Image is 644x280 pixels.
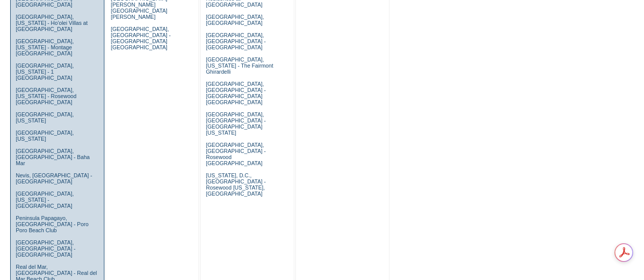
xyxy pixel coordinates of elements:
[206,172,265,197] a: [US_STATE], D.C., [GEOGRAPHIC_DATA] - Rosewood [US_STATE], [GEOGRAPHIC_DATA]
[206,81,265,105] a: [GEOGRAPHIC_DATA], [GEOGRAPHIC_DATA] - [GEOGRAPHIC_DATA] [GEOGRAPHIC_DATA]
[206,32,265,50] a: [GEOGRAPHIC_DATA], [GEOGRAPHIC_DATA] - [GEOGRAPHIC_DATA]
[206,111,265,136] a: [GEOGRAPHIC_DATA], [GEOGRAPHIC_DATA] - [GEOGRAPHIC_DATA] [US_STATE]
[16,239,75,258] a: [GEOGRAPHIC_DATA], [GEOGRAPHIC_DATA] - [GEOGRAPHIC_DATA]
[206,142,265,166] a: [GEOGRAPHIC_DATA], [GEOGRAPHIC_DATA] - Rosewood [GEOGRAPHIC_DATA]
[16,111,74,123] a: [GEOGRAPHIC_DATA], [US_STATE]
[16,148,90,166] a: [GEOGRAPHIC_DATA], [GEOGRAPHIC_DATA] - Baha Mar
[16,87,76,105] a: [GEOGRAPHIC_DATA], [US_STATE] - Rosewood [GEOGRAPHIC_DATA]
[16,172,92,184] a: Nevis, [GEOGRAPHIC_DATA] - [GEOGRAPHIC_DATA]
[16,130,74,142] a: [GEOGRAPHIC_DATA], [US_STATE]
[16,215,89,233] a: Peninsula Papagayo, [GEOGRAPHIC_DATA] - Poro Poro Beach Club
[16,14,88,32] a: [GEOGRAPHIC_DATA], [US_STATE] - Ho'olei Villas at [GEOGRAPHIC_DATA]
[16,38,74,56] a: [GEOGRAPHIC_DATA], [US_STATE] - Montage [GEOGRAPHIC_DATA]
[16,63,74,81] a: [GEOGRAPHIC_DATA], [US_STATE] - 1 [GEOGRAPHIC_DATA]
[206,14,264,26] a: [GEOGRAPHIC_DATA], [GEOGRAPHIC_DATA]
[206,56,273,75] a: [GEOGRAPHIC_DATA], [US_STATE] - The Fairmont Ghirardelli
[16,191,74,209] a: [GEOGRAPHIC_DATA], [US_STATE] - [GEOGRAPHIC_DATA]
[111,26,171,50] a: [GEOGRAPHIC_DATA], [GEOGRAPHIC_DATA] - [GEOGRAPHIC_DATA] [GEOGRAPHIC_DATA]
